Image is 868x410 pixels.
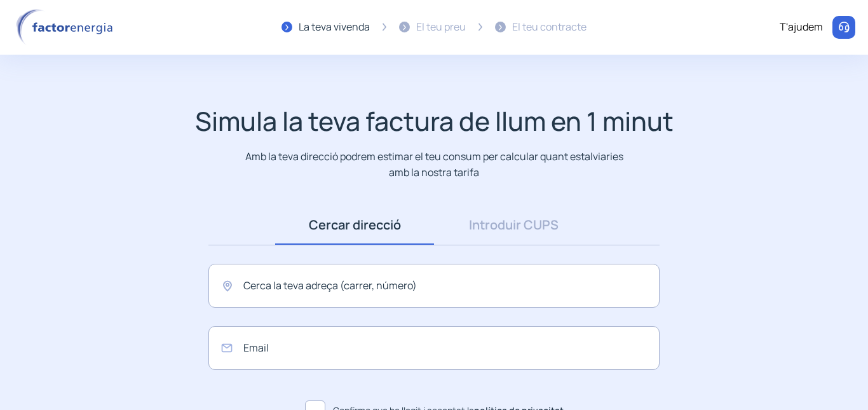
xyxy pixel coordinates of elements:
div: La teva vivenda [299,19,370,36]
div: El teu preu [416,19,466,36]
a: Introduir CUPS [434,205,593,245]
h1: Simula la teva factura de llum en 1 minut [195,106,674,137]
img: llamar [837,21,850,34]
p: Amb la teva direcció podrem estimar el teu consum per calcular quant estalviaries amb la nostra t... [243,149,626,180]
img: logo factor [13,9,121,46]
div: T'ajudem [780,19,823,36]
a: Cercar direcció [275,205,434,245]
div: El teu contracte [512,19,587,36]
